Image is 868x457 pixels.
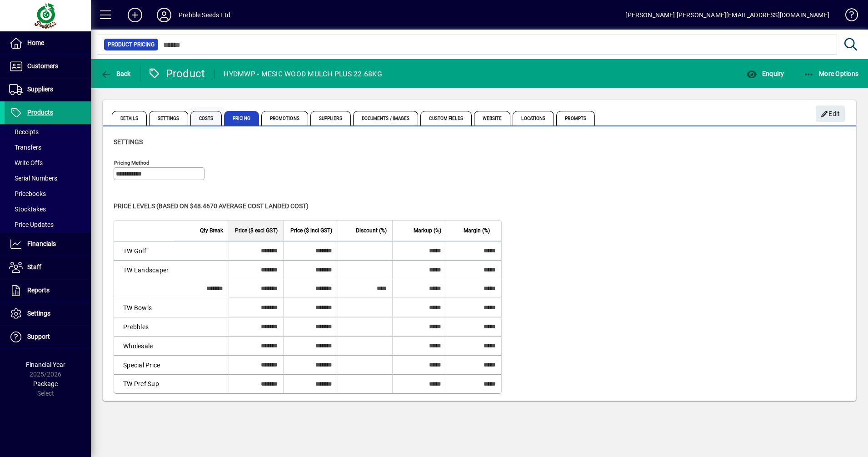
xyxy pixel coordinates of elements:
[114,317,174,336] td: Prebbles
[149,111,188,126] span: Settings
[114,260,174,279] td: TW Landscaper
[114,336,174,355] td: Wholesale
[27,263,41,271] span: Staff
[838,2,857,31] a: Knowledge Base
[150,7,179,23] button: Profile
[821,106,840,121] span: Edit
[5,155,91,171] a: Write Offs
[100,70,131,77] span: Back
[5,32,91,55] a: Home
[114,138,143,146] span: Settings
[91,65,141,82] app-page-header-button: Back
[746,70,784,77] span: Enquiry
[9,221,54,228] span: Price Updates
[310,111,351,126] span: Suppliers
[5,256,91,279] a: Staff
[224,67,382,81] div: HYDMWP - MESIC WOOD MULCH PLUS 22.68KG
[27,240,56,247] span: Financials
[744,65,786,82] button: Enquiry
[513,111,554,126] span: Locations
[148,66,205,81] div: Product
[114,355,174,374] td: Special Price
[114,160,150,166] mat-label: Pricing method
[5,217,91,232] a: Price Updates
[190,111,222,126] span: Costs
[9,144,41,151] span: Transfers
[9,159,43,166] span: Write Offs
[5,201,91,217] a: Stocktakes
[5,233,91,256] a: Financials
[816,105,845,122] button: Edit
[179,8,230,22] div: Prebble Seeds Ltd
[114,374,174,393] td: TW Pref Sup
[9,206,46,213] span: Stocktakes
[5,124,91,140] a: Receipts
[33,380,58,387] span: Package
[474,111,511,126] span: Website
[9,175,57,182] span: Serial Numbers
[5,171,91,186] a: Serial Numbers
[235,226,278,236] span: Price ($ excl GST)
[27,39,44,46] span: Home
[464,226,490,236] span: Margin (%)
[200,226,223,236] span: Qty Break
[27,333,50,340] span: Support
[114,202,309,210] span: Price levels (based on $48.4670 Average cost landed cost)
[625,8,829,22] div: [PERSON_NAME] [PERSON_NAME][EMAIL_ADDRESS][DOMAIN_NAME]
[27,109,53,116] span: Products
[27,85,53,93] span: Suppliers
[5,186,91,201] a: Pricebooks
[803,70,859,77] span: More Options
[108,40,155,49] span: Product Pricing
[26,361,65,368] span: Financial Year
[114,241,174,260] td: TW Golf
[353,111,419,126] span: Documents / Images
[801,65,861,82] button: More Options
[112,111,147,126] span: Details
[27,286,50,294] span: Reports
[27,62,58,70] span: Customers
[261,111,308,126] span: Promotions
[420,111,471,126] span: Custom Fields
[224,111,259,126] span: Pricing
[5,279,91,302] a: Reports
[98,65,133,82] button: Back
[414,226,441,236] span: Markup (%)
[27,310,50,317] span: Settings
[290,226,332,236] span: Price ($ incl GST)
[120,7,150,23] button: Add
[9,128,39,136] span: Receipts
[5,302,91,325] a: Settings
[5,78,91,101] a: Suppliers
[5,326,91,348] a: Support
[5,140,91,155] a: Transfers
[114,298,174,317] td: TW Bowls
[9,190,46,197] span: Pricebooks
[356,226,387,236] span: Discount (%)
[5,55,91,78] a: Customers
[556,111,595,126] span: Prompts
